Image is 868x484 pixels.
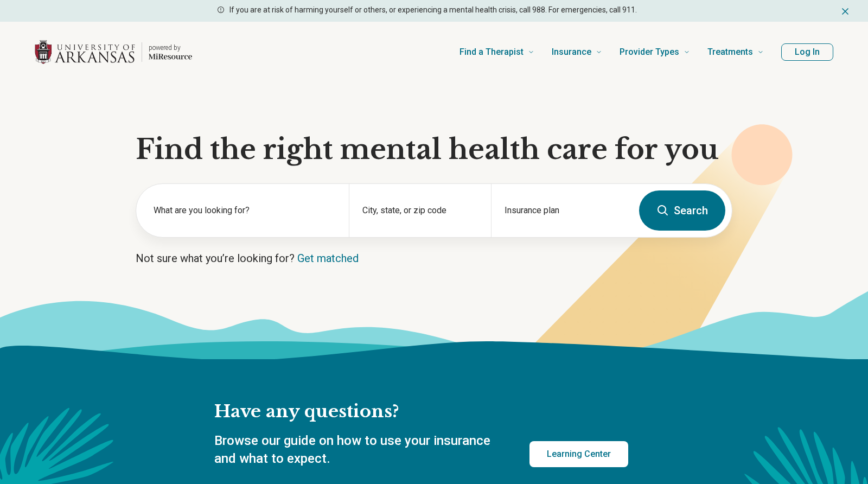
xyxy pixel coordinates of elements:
h1: Find the right mental health care for you [136,133,732,166]
a: Get matched [297,252,359,265]
a: Provider Types [620,30,690,74]
button: Dismiss [840,4,851,17]
span: Insurance [552,44,591,60]
a: Learning Center [529,441,628,467]
p: Browse our guide on how to use your insurance and what to expect. [214,432,503,468]
span: Treatments [707,44,753,60]
p: powered by [149,43,192,52]
label: What are you looking for? [154,204,336,217]
a: Find a Therapist [459,30,534,74]
a: Insurance [552,30,602,74]
a: Treatments [707,30,764,74]
h2: Have any questions? [214,400,628,423]
p: If you are at risk of harming yourself or others, or experiencing a mental health crisis, call 98... [229,4,637,16]
span: Find a Therapist [459,44,524,60]
button: Log In [781,43,833,61]
span: Provider Types [620,44,679,60]
button: Search [639,190,725,231]
p: Not sure what you’re looking for? [136,251,732,266]
a: Home page [35,35,192,69]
